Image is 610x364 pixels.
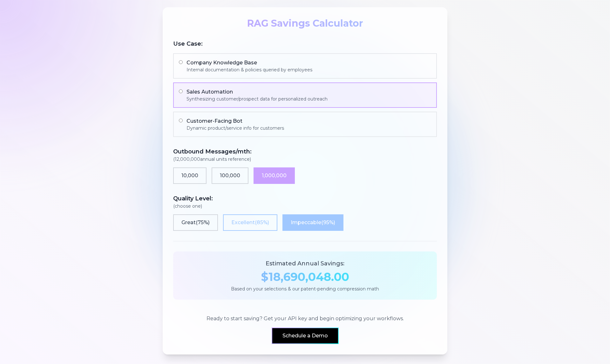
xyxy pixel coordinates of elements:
[272,328,338,343] a: Schedule a Demo
[173,214,218,231] button: Great(75%)
[173,203,437,209] span: (choose one)
[179,60,183,64] input: Company Knowledge BaseInternal documentation & policies queried by employees
[254,167,295,184] button: 1,000,000
[212,167,248,184] button: 100,000
[173,315,437,322] p: Ready to start saving? Get your API key and begin optimizing your workflows.
[186,67,312,73] div: Internal documentation & policies queried by employees
[173,167,207,184] button: 10,000
[179,119,183,122] input: Customer-Facing BotDynamic product/service info for customers
[186,125,284,131] div: Dynamic product/service info for customers
[186,117,284,125] div: Customer-Facing Bot
[186,96,328,102] div: Synthesizing customer/prospect data for personalized outreach
[181,286,429,292] div: Based on your selections & our patent-pending compression math
[282,214,343,231] button: Impeccable(95%)
[173,156,437,162] span: ( 12,000,000 annual units reference)
[181,259,429,268] div: Estimated Annual Savings:
[181,270,429,283] div: $ 18,690,048 .00
[223,214,277,231] button: Excellent(85%)
[173,39,437,48] h3: Use Case:
[186,59,312,67] div: Company Knowledge Base
[186,88,328,96] div: Sales Automation
[179,89,183,93] input: Sales AutomationSynthesizing customer/prospect data for personalized outreach
[173,147,437,162] h3: Outbound Messages/mth :
[173,18,437,29] h2: RAG Savings Calculator
[173,194,437,209] h3: Quality Level:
